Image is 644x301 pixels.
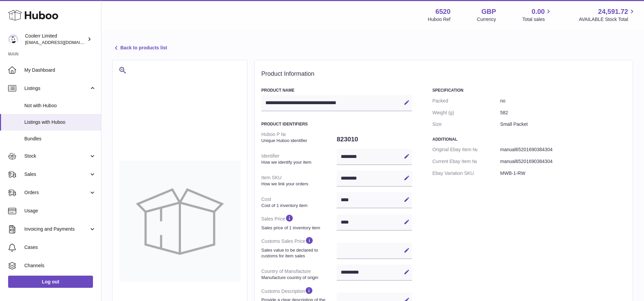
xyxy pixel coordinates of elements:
span: 24,591.72 [598,7,628,16]
span: Orders [24,189,89,196]
dt: Sales Price [261,211,337,233]
a: 0.00 Total sales [522,7,552,23]
a: Log out [8,276,93,288]
dd: 823010 [337,132,412,146]
span: Channels [24,262,96,269]
span: Sales [24,171,89,178]
dd: Small Packet [500,118,626,130]
dt: Item SKU [261,172,337,189]
strong: Unique Huboo identifier [261,138,335,144]
dt: Country of Manufacture [261,265,337,283]
div: Coolerr Limited [25,33,86,46]
h3: Additional [432,137,626,142]
strong: How we identify your item [261,159,335,165]
span: Total sales [522,16,552,23]
span: [EMAIL_ADDRESS][DOMAIN_NAME] [25,40,99,45]
strong: GBP [481,7,496,16]
span: My Dashboard [24,67,96,73]
dt: Original Ebay Item № [432,144,500,156]
strong: 6520 [435,7,451,16]
strong: How we link your orders [261,181,335,187]
h3: Specification [432,88,626,93]
strong: Manufacture country of origin [261,275,335,281]
h3: Product Identifiers [261,121,412,127]
span: Listings [24,85,89,92]
dt: Customs Sales Price [261,233,337,261]
span: AVAILABLE Stock Total [579,16,636,23]
span: Bundles [24,136,96,142]
span: Usage [24,208,96,214]
dd: no [500,95,626,107]
span: Listings with Huboo [24,119,96,125]
dd: manual65201690384304 [500,156,626,167]
span: Invoicing and Payments [24,226,89,232]
strong: Sales price of 1 inventory item [261,225,335,231]
h3: Product Name [261,88,412,93]
span: Not with Huboo [24,102,96,109]
strong: Sales value to be declared to customs for item sales [261,247,335,259]
dt: Current Ebay Item № [432,156,500,167]
img: no-photo-large.jpg [119,161,240,282]
span: Stock [24,153,89,159]
dd: manual65201690384304 [500,144,626,156]
dt: Huboo P № [261,129,337,146]
dt: Identifier [261,150,337,168]
dt: Weight (g) [432,107,500,119]
dt: Cost [261,193,337,211]
span: 0.00 [532,7,545,16]
dd: 582 [500,107,626,119]
a: Back to products list [112,44,167,52]
dt: Packed [432,95,500,107]
dd: MWB-1-RW [500,167,626,179]
h2: Product Information [261,70,626,78]
img: alasdair.heath@coolerr.co [8,34,18,44]
strong: Cost of 1 inventory item [261,203,335,209]
div: Huboo Ref [428,16,451,23]
a: 24,591.72 AVAILABLE Stock Total [579,7,636,23]
dt: Size [432,118,500,130]
div: Currency [477,16,496,23]
dt: Ebay Variation SKU [432,167,500,179]
span: Cases [24,244,96,251]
